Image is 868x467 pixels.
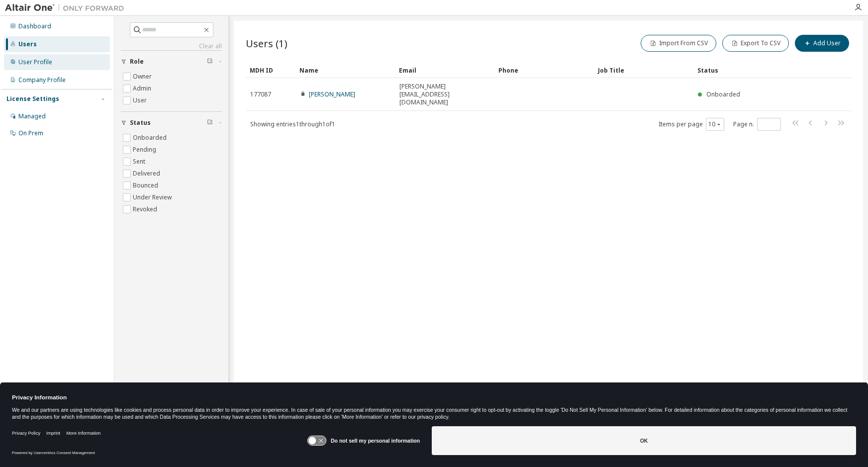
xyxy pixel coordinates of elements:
[133,191,174,203] label: Under Review
[399,83,490,106] span: [PERSON_NAME][EMAIL_ADDRESS][DOMAIN_NAME]
[795,35,849,52] button: Add User
[121,42,222,50] a: Clear all
[133,71,154,83] label: Owner
[133,203,159,215] label: Revoked
[18,129,43,137] div: On Prem
[246,36,288,50] span: Users (1)
[6,95,59,103] div: License Settings
[659,118,724,131] span: Items per page
[18,112,46,120] div: Managed
[121,112,222,134] button: Status
[641,35,716,52] button: Import From CSV
[133,83,153,94] label: Admin
[18,40,37,48] div: Users
[250,62,291,78] div: MDH ID
[133,168,162,180] label: Delivered
[250,91,271,98] span: 177087
[299,62,391,78] div: Name
[121,51,222,73] button: Role
[5,3,129,13] img: Altair One
[18,58,52,66] div: User Profile
[133,144,158,156] label: Pending
[130,119,151,127] span: Status
[18,76,66,84] div: Company Profile
[697,62,799,78] div: Status
[399,62,490,78] div: Email
[133,94,149,106] label: User
[133,180,160,191] label: Bounced
[706,90,740,98] span: Onboarded
[309,90,355,98] a: [PERSON_NAME]
[207,58,213,66] span: Clear filter
[130,58,144,66] span: Role
[207,119,213,127] span: Clear filter
[733,118,781,131] span: Page n.
[133,132,169,144] label: Onboarded
[18,22,51,30] div: Dashboard
[133,156,147,168] label: Sent
[722,35,789,52] button: Export To CSV
[250,120,335,128] span: Showing entries 1 through 1 of 1
[498,62,590,78] div: Phone
[598,62,689,78] div: Job Title
[708,120,722,128] button: 10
